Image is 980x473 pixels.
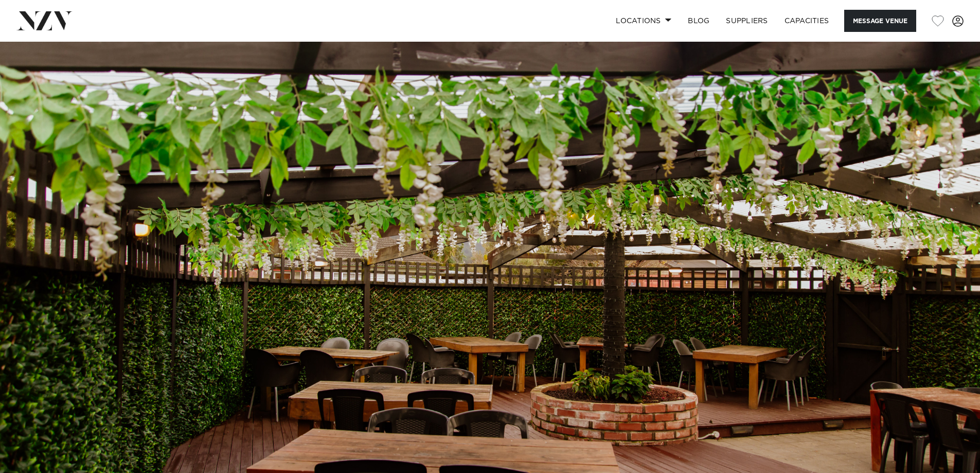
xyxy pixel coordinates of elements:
a: Locations [608,10,680,32]
a: BLOG [680,10,718,32]
a: SUPPLIERS [718,10,776,32]
button: Message Venue [844,10,916,32]
a: Capacities [776,10,838,32]
img: nzv-logo.png [16,11,73,30]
